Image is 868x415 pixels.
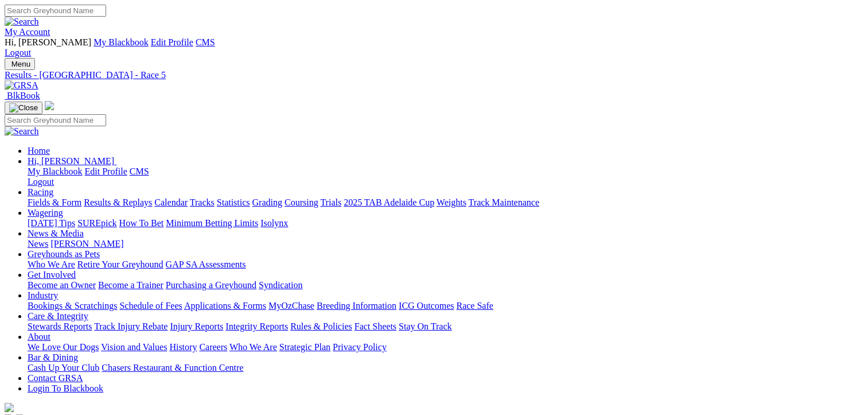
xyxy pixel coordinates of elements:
span: Hi, [PERSON_NAME] [28,156,114,166]
a: Fact Sheets [355,321,396,331]
a: Edit Profile [151,37,193,47]
a: Contact GRSA [28,373,83,383]
a: My Account [5,27,50,37]
div: Industry [28,301,863,311]
a: Strategic Plan [279,342,330,352]
a: MyOzChase [268,301,314,311]
button: Toggle navigation [5,58,35,70]
a: Calendar [154,197,188,207]
span: Hi, [PERSON_NAME] [5,37,91,47]
a: Grading [252,197,282,207]
a: CMS [196,37,215,47]
a: About [28,332,50,342]
a: [PERSON_NAME] [50,239,123,249]
a: Trials [320,197,341,207]
a: Weights [437,197,466,207]
img: logo-grsa-white.png [5,403,14,412]
img: Search [5,126,39,137]
span: Menu [11,60,30,68]
div: Care & Integrity [28,321,863,332]
a: Stewards Reports [28,321,92,331]
input: Search [5,114,106,126]
a: Integrity Reports [225,321,288,331]
a: GAP SA Assessments [166,259,246,269]
a: Track Maintenance [469,197,539,207]
a: History [169,342,197,352]
a: Breeding Information [317,301,396,311]
img: GRSA [5,80,38,91]
a: Statistics [217,197,250,207]
a: Minimum Betting Limits [166,218,258,228]
a: Bookings & Scratchings [28,301,117,311]
a: My Blackbook [28,166,83,176]
div: Bar & Dining [28,363,863,373]
a: Vision and Values [101,342,167,352]
a: Logout [5,48,31,57]
a: Chasers Restaurant & Function Centre [102,363,243,373]
a: BlkBook [5,91,40,100]
a: Isolynx [260,218,288,228]
a: Become a Trainer [98,280,164,290]
a: Tracks [190,197,215,207]
a: Hi, [PERSON_NAME] [28,156,116,166]
a: Track Injury Rebate [94,321,168,331]
a: [DATE] Tips [28,218,75,228]
a: We Love Our Dogs [28,342,99,352]
div: Wagering [28,218,863,228]
a: 2025 TAB Adelaide Cup [344,197,434,207]
a: Privacy Policy [333,342,387,352]
div: My Account [5,37,863,58]
a: Fields & Form [28,197,81,207]
a: Injury Reports [170,321,223,331]
a: Syndication [259,280,302,290]
a: News & Media [28,228,84,238]
a: Careers [199,342,227,352]
a: How To Bet [119,218,164,228]
a: Who We Are [28,259,75,269]
a: Greyhounds as Pets [28,249,100,259]
a: Get Involved [28,270,76,280]
a: Race Safe [456,301,493,311]
a: Cash Up Your Club [28,363,99,373]
a: Racing [28,187,53,197]
div: Greyhounds as Pets [28,259,863,270]
div: News & Media [28,239,863,249]
a: Who We Are [229,342,277,352]
a: Wagering [28,208,63,218]
a: Logout [28,177,54,187]
div: Hi, [PERSON_NAME] [28,166,863,187]
button: Toggle navigation [5,102,42,114]
a: CMS [130,166,149,176]
a: Results - [GEOGRAPHIC_DATA] - Race 5 [5,70,863,80]
a: Care & Integrity [28,311,88,321]
a: Purchasing a Greyhound [166,280,256,290]
a: Home [28,146,50,156]
a: My Blackbook [94,37,149,47]
input: Search [5,5,106,17]
a: Login To Blackbook [28,383,103,393]
img: Search [5,17,39,27]
span: BlkBook [7,91,40,100]
a: Bar & Dining [28,352,78,362]
a: Become an Owner [28,280,96,290]
a: SUREpick [77,218,116,228]
a: Retire Your Greyhound [77,259,164,269]
a: Rules & Policies [290,321,352,331]
a: Coursing [285,197,318,207]
a: Results & Replays [84,197,152,207]
a: ICG Outcomes [399,301,454,311]
a: Edit Profile [85,166,127,176]
img: Close [9,103,38,113]
div: Racing [28,197,863,208]
div: Get Involved [28,280,863,290]
a: News [28,239,48,249]
img: logo-grsa-white.png [45,101,54,110]
a: Schedule of Fees [119,301,182,311]
a: Stay On Track [399,321,451,331]
div: About [28,342,863,352]
a: Industry [28,290,58,300]
a: Applications & Forms [184,301,266,311]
